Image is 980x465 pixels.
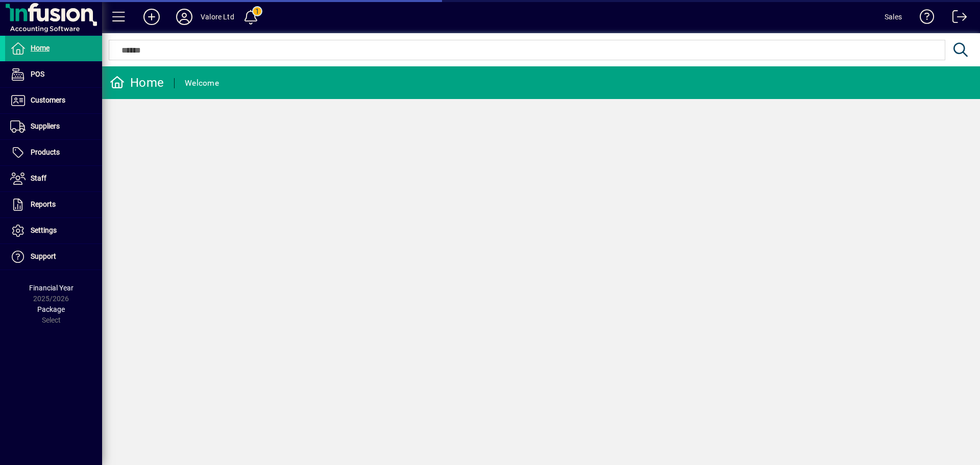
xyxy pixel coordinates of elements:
[5,218,102,243] a: Settings
[5,88,102,113] a: Customers
[37,305,65,313] span: Package
[5,166,102,191] a: Staff
[31,200,56,208] span: Reports
[31,70,44,78] span: POS
[5,192,102,217] a: Reports
[31,122,60,130] span: Suppliers
[168,8,201,26] button: Profile
[31,252,56,260] span: Support
[912,2,935,35] a: Knowledge Base
[31,148,60,156] span: Products
[885,9,902,25] div: Sales
[945,2,967,35] a: Logout
[5,62,102,87] a: POS
[31,44,50,52] span: Home
[185,75,219,91] div: Welcome
[201,9,234,25] div: Valore Ltd
[5,114,102,139] a: Suppliers
[135,8,168,26] button: Add
[110,75,164,91] div: Home
[31,96,65,104] span: Customers
[31,174,46,182] span: Staff
[5,140,102,165] a: Products
[29,284,73,292] span: Financial Year
[5,244,102,270] a: Support
[31,226,57,234] span: Settings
